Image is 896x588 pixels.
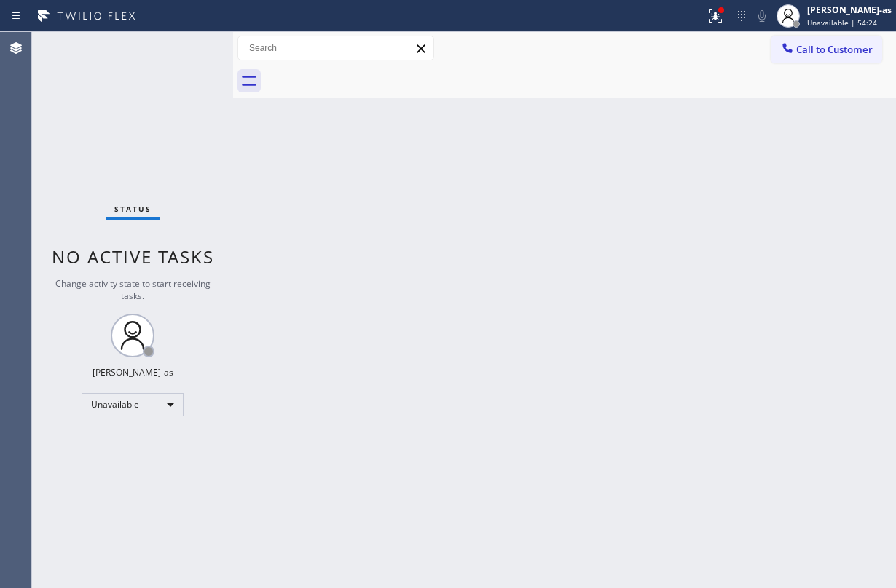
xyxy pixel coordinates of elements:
span: Unavailable | 54:24 [807,17,877,28]
button: Mute [752,6,772,26]
span: Call to Customer [796,43,873,56]
span: Change activity state to start receiving tasks. [55,277,211,302]
input: Search [238,36,433,60]
span: No active tasks [52,245,214,269]
div: [PERSON_NAME]-as [807,4,892,16]
span: Status [114,204,152,214]
div: [PERSON_NAME]-as [93,366,173,378]
div: Unavailable [82,393,184,416]
button: Call to Customer [771,36,882,63]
